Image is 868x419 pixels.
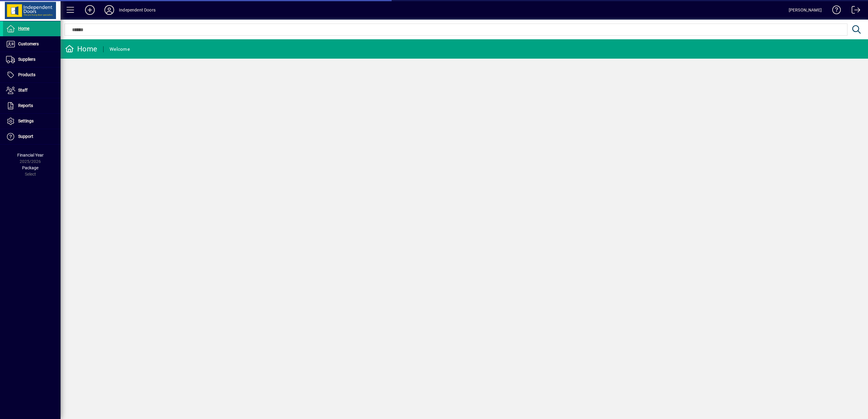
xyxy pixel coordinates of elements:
[828,1,841,21] a: Knowledge Base
[3,129,61,144] a: Support
[18,134,33,139] span: Support
[3,37,61,52] a: Customers
[18,88,28,93] span: Staff
[3,67,61,83] a: Products
[789,5,822,15] div: [PERSON_NAME]
[18,57,35,62] span: Suppliers
[80,5,100,15] button: Add
[18,26,29,31] span: Home
[65,44,97,54] div: Home
[18,72,35,77] span: Products
[3,98,61,113] a: Reports
[119,5,156,15] div: Independent Doors
[847,1,860,21] a: Logout
[18,41,39,46] span: Customers
[17,153,44,158] span: Financial Year
[18,103,33,108] span: Reports
[18,119,34,123] span: Settings
[22,165,38,170] span: Package
[3,114,61,129] a: Settings
[110,44,130,54] div: Welcome
[3,52,61,67] a: Suppliers
[3,83,61,98] a: Staff
[100,5,119,15] button: Profile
